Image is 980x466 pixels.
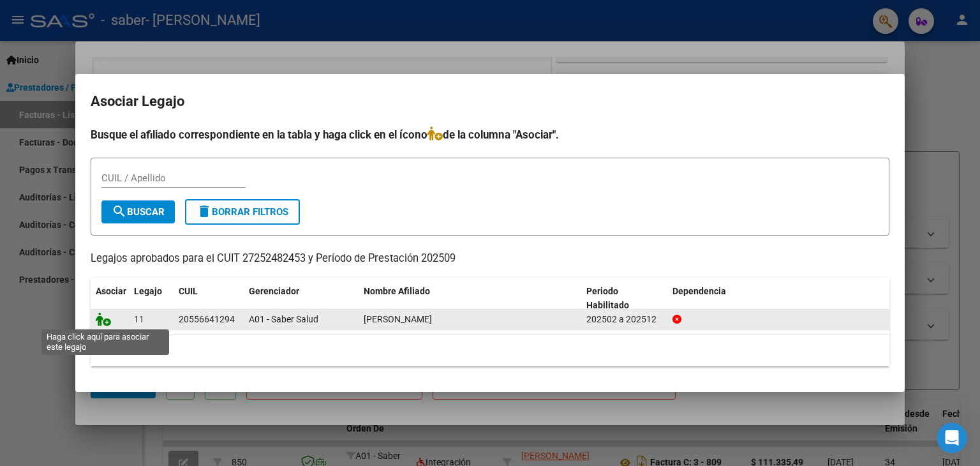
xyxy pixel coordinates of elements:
[581,278,667,320] datatable-header-cell: Periodo Habilitado
[672,286,726,296] span: Dependencia
[197,206,288,218] span: Borrar Filtros
[185,199,300,225] button: Borrar Filtros
[244,278,359,320] datatable-header-cell: Gerenciador
[364,314,432,324] span: DIAZ FACUNDO EMANUEL
[937,423,967,453] iframe: Intercom live chat
[179,286,198,296] span: CUIL
[91,251,889,267] p: Legajos aprobados para el CUIT 27252482453 y Período de Prestación 202509
[91,278,129,320] datatable-header-cell: Asociar
[112,204,127,219] mat-icon: search
[197,204,212,219] mat-icon: delete
[364,286,430,296] span: Nombre Afiliado
[179,312,235,327] div: 20556641294
[91,126,889,143] h4: Busque el afiliado correspondiente en la tabla y haga click en el ícono de la columna "Asociar".
[96,286,126,296] span: Asociar
[667,278,890,320] datatable-header-cell: Dependencia
[91,89,889,114] h2: Asociar Legajo
[359,278,581,320] datatable-header-cell: Nombre Afiliado
[101,200,175,223] button: Buscar
[586,286,629,311] span: Periodo Habilitado
[586,312,662,327] div: 202502 a 202512
[174,278,244,320] datatable-header-cell: CUIL
[249,314,318,324] span: A01 - Saber Salud
[134,314,144,324] span: 11
[129,278,174,320] datatable-header-cell: Legajo
[134,286,162,296] span: Legajo
[112,206,165,218] span: Buscar
[249,286,299,296] span: Gerenciador
[91,334,889,366] div: 1 registros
